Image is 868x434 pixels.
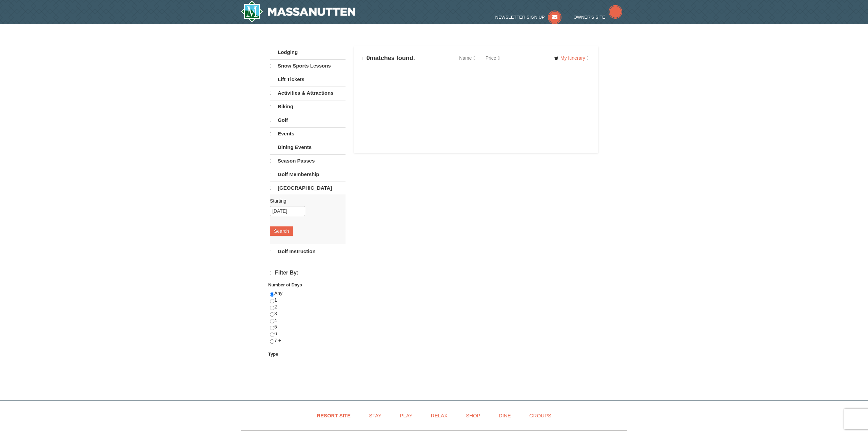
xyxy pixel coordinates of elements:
a: Snow Sports Lessons [270,59,346,72]
a: [GEOGRAPHIC_DATA] [270,182,346,194]
img: Massanutten Resort Logo [241,1,355,22]
a: Price [480,51,505,65]
a: Events [270,127,346,140]
a: Name [454,51,480,65]
a: Groups [521,408,560,423]
label: Starting [270,197,340,204]
a: Play [391,408,421,423]
a: Season Passes [270,154,346,167]
strong: Number of Days [268,282,302,287]
a: Dine [490,408,519,423]
a: Golf Membership [270,168,346,181]
a: Golf Instruction [270,245,346,258]
h4: Filter By: [270,270,346,276]
a: My Itinerary [550,53,593,63]
a: Stay [360,408,390,423]
div: Any 1 2 3 4 5 6 7 + [270,290,346,351]
a: Owner's Site [574,15,623,20]
a: Lift Tickets [270,73,346,86]
button: Search [270,226,293,236]
a: Golf [270,114,346,127]
span: Owner's Site [574,15,606,20]
a: Biking [270,100,346,113]
a: Newsletter Sign Up [495,15,562,20]
a: Dining Events [270,141,346,154]
a: Massanutten Resort [241,1,355,22]
a: Activities & Attractions [270,87,346,99]
a: Relax [422,408,456,423]
a: Shop [457,408,489,423]
a: Lodging [270,46,346,59]
a: Resort Site [308,408,359,423]
strong: Type [268,352,278,357]
span: Newsletter Sign Up [495,15,545,20]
